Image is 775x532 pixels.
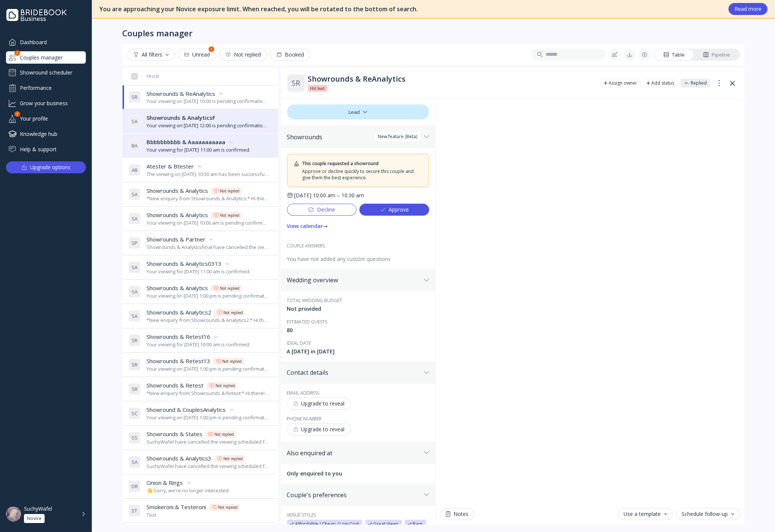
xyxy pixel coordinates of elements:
[147,195,269,202] div: *New enquiry from Showrounds & Analytics:* Hi there! We were hoping to use the Bridebook calendar...
[129,383,141,395] div: S R
[147,235,205,243] span: Showrounds & Partner
[287,512,429,518] div: Venue styles
[133,52,169,58] div: All filters
[147,308,211,316] span: Showrounds & Analytics2
[293,401,345,407] div: Upgrade to reveal
[302,160,379,167] div: This couple requested a showround
[15,50,20,56] div: 2
[222,358,242,364] div: Not replied
[129,237,141,249] div: S P
[359,204,429,216] button: Approve
[287,220,328,232] button: View calendar→
[6,36,86,48] div: Dashboard
[295,521,359,527] div: Affordable / Cheap / Low Cost
[129,505,141,517] div: S T
[30,162,71,173] div: Upgrade options
[129,213,141,225] div: S A
[147,438,269,446] div: SuchyWafel have cancelled the viewing scheduled for [DATE] 12:00 pm.
[6,143,86,155] a: Help & support
[129,480,141,492] div: O R
[219,49,267,61] button: Not replied
[215,383,235,389] div: Not replied
[220,188,239,194] div: Not replied
[287,305,429,313] div: Not provided
[6,507,21,522] img: dpr=2,fit=cover,g=face,w=48,h=48
[440,508,474,520] button: Notes
[129,310,141,322] div: S A
[703,51,730,58] div: Pipeline
[223,456,243,462] div: Not replied
[6,161,86,173] button: Upgrade options
[287,243,429,249] div: COUPLE ANSWERS
[218,504,238,510] div: Not replied
[287,470,429,477] div: Only enquired to you
[663,51,685,58] div: Table
[147,211,208,219] span: Showrounds & Analytics
[147,317,269,324] div: *New enquiry from Showrounds & Analytics2:* Hi there! We were hoping to use the Bridebook calenda...
[129,115,141,127] div: S A
[729,3,768,15] button: Read more
[6,82,86,94] div: Performance
[147,390,269,397] div: *New enquiry from Showrounds & Retest:* Hi there! We were hoping to use the Bridebook calendar to...
[147,455,211,462] span: Showrounds & Analytics3
[652,80,675,86] div: Add status
[6,51,86,64] div: Couples manager
[378,134,417,140] div: New feature (Beta)
[293,426,345,432] div: Upgrade to reveal
[287,398,429,410] a: Upgrade to reveal
[24,505,52,512] div: SuchyWafel
[374,521,399,527] div: Great Views
[147,406,226,414] span: Showround & CouplesAnalytics
[287,74,305,92] div: S R
[147,292,269,300] div: Your viewing on [DATE] 1:00 pm is pending confirmation. The venue will approve or decline shortly...
[147,187,208,195] span: Showrounds & Analytics
[147,90,215,98] span: Showrounds & ReAnalytics
[6,112,86,125] div: Your profile
[147,219,269,227] div: Your viewing on [DATE] 10:00 am is pending confirmation. The venue will approve or decline shortl...
[129,407,141,419] div: S C
[287,449,421,457] div: Also enquired at
[276,52,304,58] div: Booked
[6,97,86,109] a: Grow your business
[220,212,239,218] div: Not replied
[147,479,183,487] span: Onion & Rings
[735,6,762,12] div: Read more
[287,326,429,334] div: 80
[287,133,421,141] div: Showrounds
[440,98,740,504] iframe: Chat
[676,508,740,520] button: Schedule follow-up
[6,128,86,140] a: Knowledge hub
[223,310,243,316] div: Not replied
[287,340,429,346] div: Ideal date
[287,255,429,263] div: You have not added any custom questions
[147,503,206,511] span: Smokeroni & Testeroni
[413,521,423,527] div: Barn
[123,28,193,38] div: Couples manager
[618,508,673,520] button: Use a template
[147,138,225,146] span: Bbbbbbbbbb & Aaaaaaaaaaa
[6,67,86,79] a: Showround scheduler
[147,268,250,275] div: Your viewing for [DATE] 11:00 am is confirmed.
[682,511,734,517] div: Schedule follow-up
[287,369,421,376] div: Contact details
[147,114,215,122] span: Showrounds & AnalyticsF
[129,359,141,371] div: S R
[129,456,141,468] div: S A
[295,192,364,199] div: [DATE] 10:00 am – 10:30 am
[287,297,429,304] div: Total wedding budget
[129,334,141,346] div: S R
[6,51,86,64] a: Couples manager2
[147,98,269,105] div: Your viewing on [DATE] 10:00 is pending confirmation. The venue will approve or decline shortly. ...
[287,491,421,499] div: Couple's preferences
[129,188,141,200] div: S A
[129,140,141,152] div: B A
[225,52,261,58] div: Not replied
[287,276,421,284] div: Wedding overview
[380,207,409,213] div: Approve
[147,357,210,365] span: Showrounds & Retest13
[287,104,429,119] div: Lead
[147,284,208,292] span: Showrounds & Analytics
[127,49,175,61] button: All filters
